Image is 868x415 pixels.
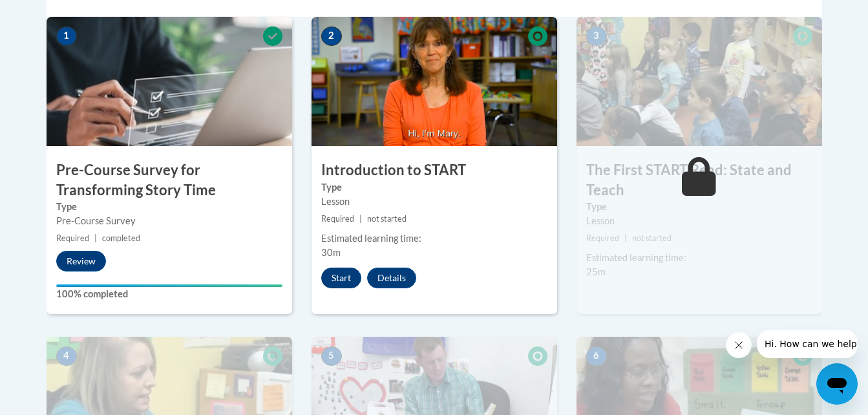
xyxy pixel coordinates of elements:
[321,27,342,46] span: 2
[321,247,341,258] span: 30m
[367,214,407,224] span: not started
[586,233,619,243] span: Required
[56,233,89,243] span: Required
[726,332,752,358] iframe: Close message
[321,195,547,209] div: Lesson
[56,284,282,287] div: Your progress
[56,27,77,46] span: 1
[624,233,627,243] span: |
[321,214,354,224] span: Required
[102,233,140,243] span: completed
[586,266,606,277] span: 25m
[586,214,812,228] div: Lesson
[586,27,607,46] span: 3
[321,180,547,195] label: Type
[577,160,822,200] h3: The First START Read: State and Teach
[94,233,97,243] span: |
[47,17,292,146] img: Course Image
[367,268,416,288] button: Details
[312,160,557,180] h3: Introduction to START
[56,251,106,271] button: Review
[312,17,557,146] img: Course Image
[359,214,362,224] span: |
[321,346,342,366] span: 5
[321,231,547,246] div: Estimated learning time:
[757,330,858,358] iframe: Message from company
[8,9,105,19] span: Hi. How can we help?
[56,200,282,214] label: Type
[586,251,812,265] div: Estimated learning time:
[586,200,812,214] label: Type
[56,214,282,228] div: Pre-Course Survey
[577,17,822,146] img: Course Image
[632,233,672,243] span: not started
[321,268,361,288] button: Start
[56,287,282,301] label: 100% completed
[816,363,858,405] iframe: Button to launch messaging window
[56,346,77,366] span: 4
[586,346,607,366] span: 6
[47,160,292,200] h3: Pre-Course Survey for Transforming Story Time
